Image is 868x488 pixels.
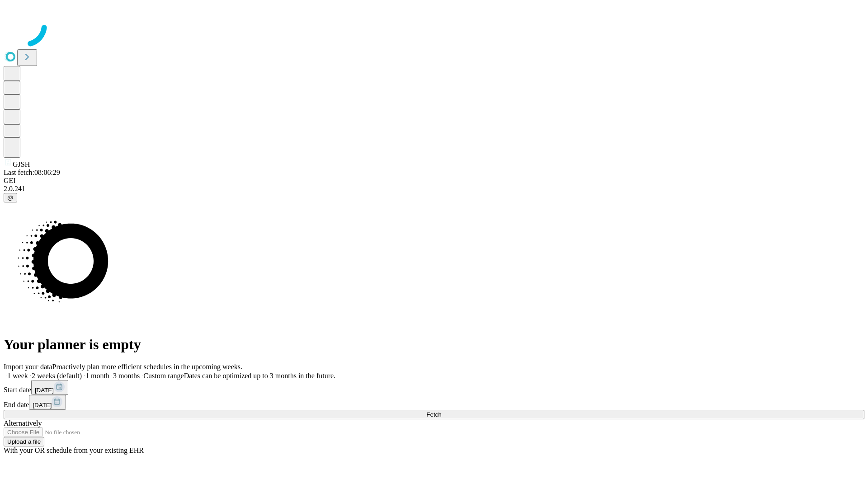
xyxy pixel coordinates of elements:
[4,336,864,353] h1: Your planner is empty
[7,372,28,380] span: 1 week
[426,411,441,418] span: Fetch
[85,372,109,380] span: 1 month
[7,194,14,201] span: @
[4,419,42,427] span: Alternatively
[184,372,335,380] span: Dates can be optimized up to 3 months in the future.
[4,193,17,202] button: @
[4,363,52,371] span: Import your data
[33,402,52,408] span: [DATE]
[31,380,68,395] button: [DATE]
[4,395,864,410] div: End date
[29,395,66,410] button: [DATE]
[4,410,864,419] button: Fetch
[113,372,140,380] span: 3 months
[32,372,82,380] span: 2 weeks (default)
[4,185,864,193] div: 2.0.241
[4,446,144,454] span: With your OR schedule from your existing EHR
[4,380,864,395] div: Start date
[143,372,184,380] span: Custom range
[13,160,30,168] span: GJSH
[35,387,54,394] span: [DATE]
[4,169,60,176] span: Last fetch: 08:06:29
[4,177,864,185] div: GEI
[52,363,242,371] span: Proactively plan more efficient schedules in the upcoming weeks.
[4,437,44,446] button: Upload a file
